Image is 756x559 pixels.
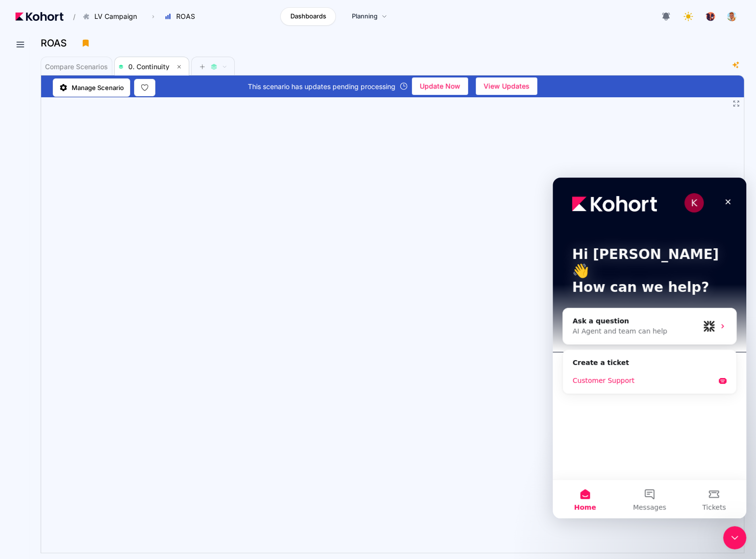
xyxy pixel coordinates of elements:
[150,13,156,20] span: ›
[45,63,108,70] span: Compare Scenarios
[290,12,326,21] span: Dashboards
[72,83,124,92] span: Manage Scenario
[280,7,336,26] a: Dashboards
[553,178,746,518] iframe: Intercom live chat
[352,12,378,21] span: Planning
[176,12,195,21] span: ROAS
[412,77,468,95] button: Update Now
[732,100,740,107] button: Fullscreen
[342,7,397,26] a: Planning
[77,8,147,25] button: LV Campaign
[706,12,715,21] img: logo_TreesPlease_20230726120307121221.png
[723,526,746,549] iframe: Intercom live chat
[484,79,529,93] span: View Updates
[41,38,73,48] h3: ROAS
[248,81,395,91] span: This scenario has updates pending processing
[420,79,460,93] span: Update Now
[94,12,137,21] span: LV Campaign
[159,8,205,25] button: ROAS
[53,78,130,97] a: Manage Scenario
[15,12,63,21] img: Kohort logo
[65,12,76,22] span: /
[128,62,169,71] span: 0. Continuity
[476,77,537,95] button: View Updates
